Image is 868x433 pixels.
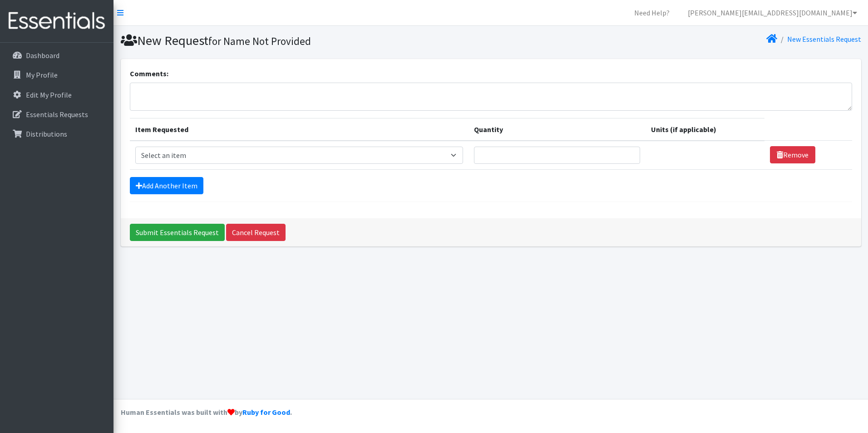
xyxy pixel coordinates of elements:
[646,118,764,141] th: Units (if applicable)
[208,34,311,48] small: for Name Not Provided
[130,224,225,241] input: Submit Essentials Request
[121,33,488,49] h1: New Request
[226,224,286,241] a: Cancel Request
[4,6,110,36] img: HumanEssentials
[4,125,110,143] a: Distributions
[4,86,110,104] a: Edit My Profile
[121,408,292,417] strong: Human Essentials was built with by .
[4,66,110,84] a: My Profile
[681,4,864,22] a: [PERSON_NAME][EMAIL_ADDRESS][DOMAIN_NAME]
[770,146,815,163] a: Remove
[26,110,88,119] p: Essentials Requests
[130,68,168,79] label: Comments:
[4,105,110,123] a: Essentials Requests
[26,129,67,138] p: Distributions
[4,46,110,64] a: Dashboard
[130,177,203,194] a: Add Another Item
[242,408,290,417] a: Ruby for Good
[26,70,58,79] p: My Profile
[469,118,646,141] th: Quantity
[26,90,72,99] p: Edit My Profile
[130,118,469,141] th: Item Requested
[787,34,861,44] a: New Essentials Request
[26,51,59,60] p: Dashboard
[627,4,677,22] a: Need Help?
